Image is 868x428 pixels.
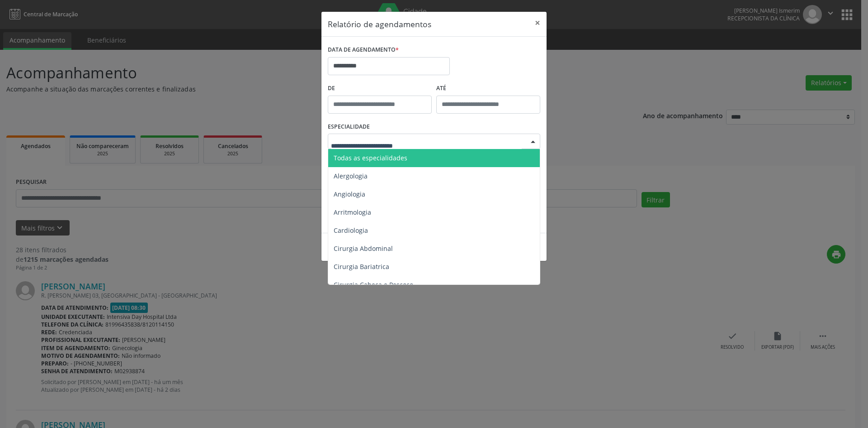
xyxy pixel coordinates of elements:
[334,244,393,253] span: Cirurgia Abdominal
[334,154,407,162] span: Todas as especialidades
[334,226,368,235] span: Cardiologia
[334,190,365,198] span: Angiologia
[436,82,540,96] label: ATÉ
[328,43,399,57] label: DATA DE AGENDAMENTO
[334,172,368,180] span: Alergologia
[328,18,431,30] h5: Relatório de agendamentos
[528,12,547,34] button: Close
[328,120,370,134] label: ESPECIALIDADE
[328,82,432,96] label: De
[334,208,371,216] span: Arritmologia
[334,262,389,271] span: Cirurgia Bariatrica
[334,280,413,289] span: Cirurgia Cabeça e Pescoço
